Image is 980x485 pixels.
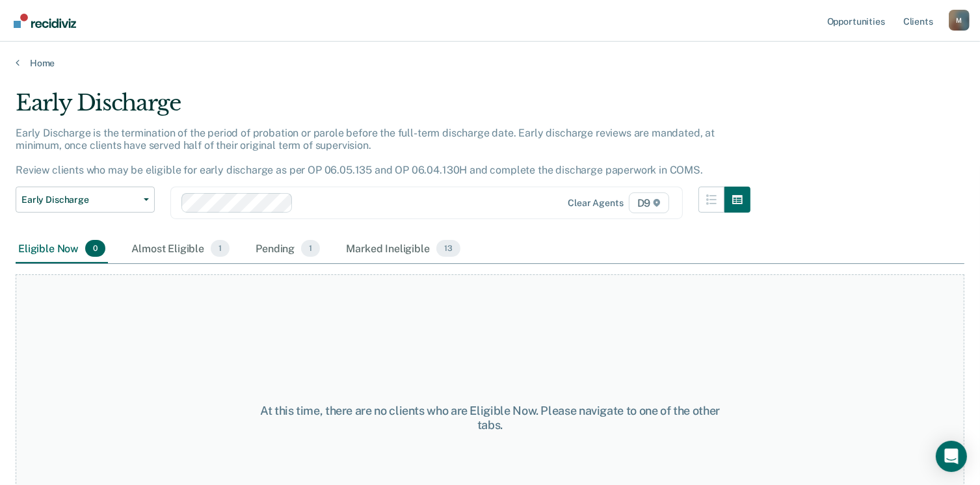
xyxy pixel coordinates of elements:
div: Open Intercom Messenger [936,441,967,472]
div: At this time, there are no clients who are Eligible Now. Please navigate to one of the other tabs. [253,404,727,432]
span: 1 [301,240,320,257]
span: Early Discharge [21,194,139,205]
div: Almost Eligible1 [129,235,232,263]
div: M [949,10,970,31]
span: D9 [629,192,670,213]
span: 0 [85,240,105,257]
button: Profile dropdown button [949,10,970,31]
a: Home [16,57,964,69]
p: Early Discharge is the termination of the period of probation or parole before the full-term disc... [16,127,715,177]
div: Clear agents [568,198,623,209]
span: 13 [436,240,460,257]
button: Early Discharge [16,187,155,213]
img: Recidiviz [14,14,76,28]
div: Early Discharge [16,90,750,127]
div: Marked Ineligible13 [343,235,462,263]
div: Eligible Now0 [16,235,108,263]
span: 1 [211,240,230,257]
div: Pending1 [253,235,323,263]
